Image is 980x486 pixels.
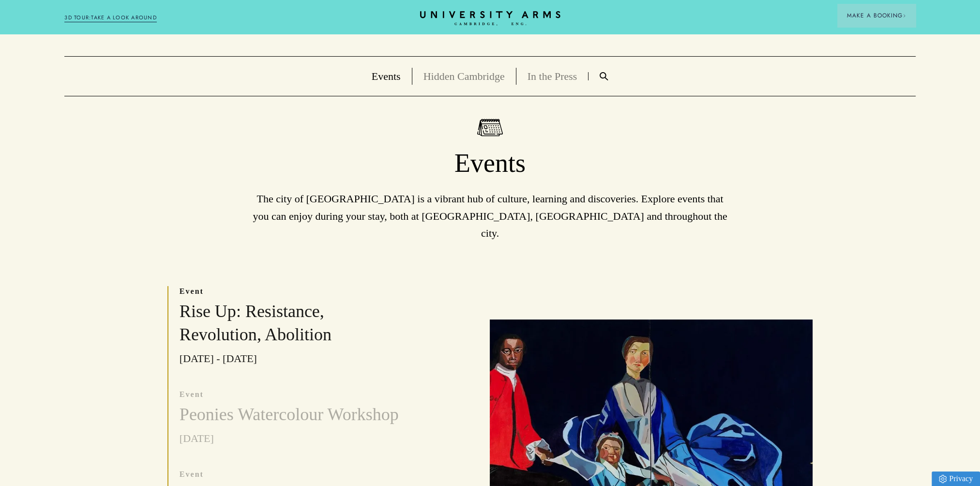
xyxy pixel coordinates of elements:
p: event [180,286,401,297]
a: Search [588,72,619,80]
img: Events [477,119,503,137]
h3: Rise Up: Resistance, Revolution, Abolition [180,300,401,347]
a: event Rise Up: Resistance, Revolution, Abolition [DATE] - [DATE] [168,286,401,367]
a: Privacy [932,471,980,486]
img: Privacy [939,475,947,483]
a: Hidden Cambridge [423,70,505,82]
span: Make a Booking [847,11,906,20]
img: Search [600,72,608,80]
a: Home [420,11,560,26]
p: event [180,469,401,480]
p: [DATE] - [DATE] [180,350,401,367]
a: Events [372,70,401,82]
p: [DATE] [180,430,399,447]
h3: Peonies Watercolour Workshop [180,403,399,426]
a: event Peonies Watercolour Workshop [DATE] [168,389,399,447]
a: In the Press [528,70,577,82]
a: 3D TOUR:TAKE A LOOK AROUND [64,14,157,22]
img: Arrow icon [903,14,906,17]
p: The city of [GEOGRAPHIC_DATA] is a vibrant hub of culture, learning and discoveries. Explore even... [248,190,732,242]
p: event [180,389,399,400]
h1: Events [64,148,915,180]
button: Make a BookingArrow icon [837,4,916,27]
